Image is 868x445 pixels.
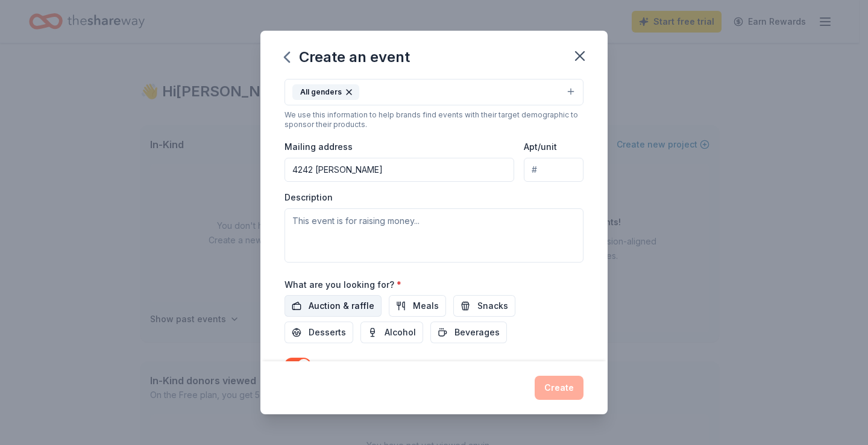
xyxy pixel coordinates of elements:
input: Enter a US address [285,158,514,182]
button: Auction & raffle [285,295,382,317]
button: All genders [285,79,583,105]
div: We use this information to help brands find events with their target demographic to sponsor their... [285,110,583,129]
span: Desserts [309,325,346,340]
button: Meals [389,295,446,317]
label: Apt/unit [524,141,557,153]
label: What are you looking for? [285,279,401,291]
div: All genders [292,84,359,100]
span: Auction & raffle [309,299,374,313]
input: # [524,158,583,182]
span: Alcohol [385,325,416,340]
button: Snacks [453,295,515,317]
label: Description [285,191,333,204]
span: Snacks [477,299,508,313]
label: Send me reminders [321,359,402,370]
button: Alcohol [360,322,423,343]
button: Beverages [430,322,507,343]
label: Mailing address [285,141,353,153]
span: Meals [413,299,439,313]
span: Beverages [454,325,500,340]
button: Desserts [285,322,353,343]
div: Create an event [285,48,410,67]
